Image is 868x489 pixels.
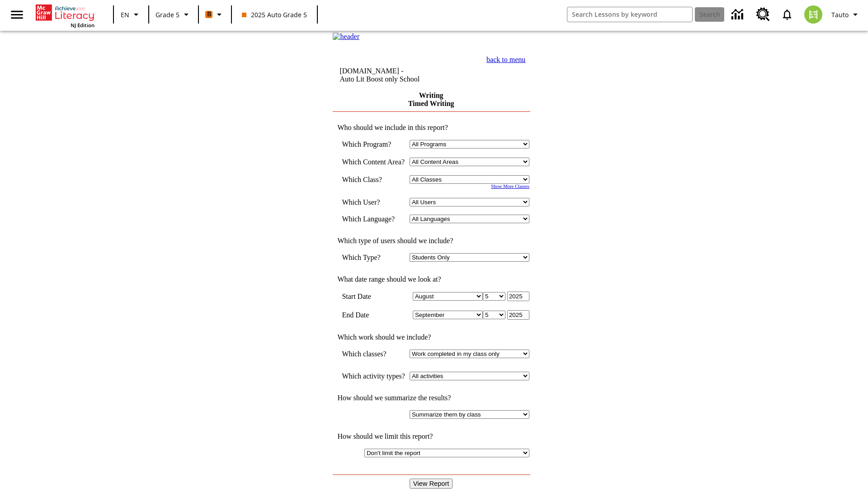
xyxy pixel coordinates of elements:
td: How should we limit this report? [333,432,529,441]
td: How should we summarize the results? [333,394,529,402]
td: Who should we include in this report? [333,124,529,132]
a: Data Center [726,2,751,27]
a: Notifications [775,3,799,26]
span: Tauto [831,10,849,19]
td: End Date [342,310,405,320]
span: 2025 Auto Grade 5 [242,10,307,19]
td: Which Class? [342,175,405,184]
button: Boost Class color is orange. Change class color [202,6,228,23]
a: back to menu [486,56,525,63]
a: Writing Timed Writing [408,91,454,107]
button: Language: EN, Select a language [117,6,146,23]
td: Which type of users should we include? [333,237,529,245]
td: What date range should we look at? [333,275,529,283]
td: Start Date [342,292,405,301]
td: Which activity types? [342,372,405,380]
td: Which work should we include? [333,333,529,341]
nobr: Which Content Area? [342,158,405,166]
td: Which Program? [342,140,405,149]
td: Which Language? [342,215,405,223]
span: EN [121,10,129,19]
span: Grade 5 [156,10,179,19]
button: Profile/Settings [828,6,864,23]
a: Show More Classes [491,184,529,189]
button: Select a new avatar [799,3,828,26]
input: search field [567,7,692,22]
td: Which User? [342,198,405,206]
td: Which Type? [342,253,405,262]
img: avatar image [804,5,822,24]
img: header [333,33,359,41]
span: B [207,9,211,20]
button: Open side menu [4,1,30,28]
nobr: Auto Lit Boost only School [340,75,420,83]
input: View Report [410,479,453,489]
td: [DOMAIN_NAME] - [340,67,454,83]
span: NJ Edition [71,22,94,29]
a: Resource Center, Will open in new tab [751,2,775,27]
td: Which classes? [342,350,405,358]
div: Home [36,3,94,29]
button: Grade: Grade 5, Select a grade [152,6,195,23]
